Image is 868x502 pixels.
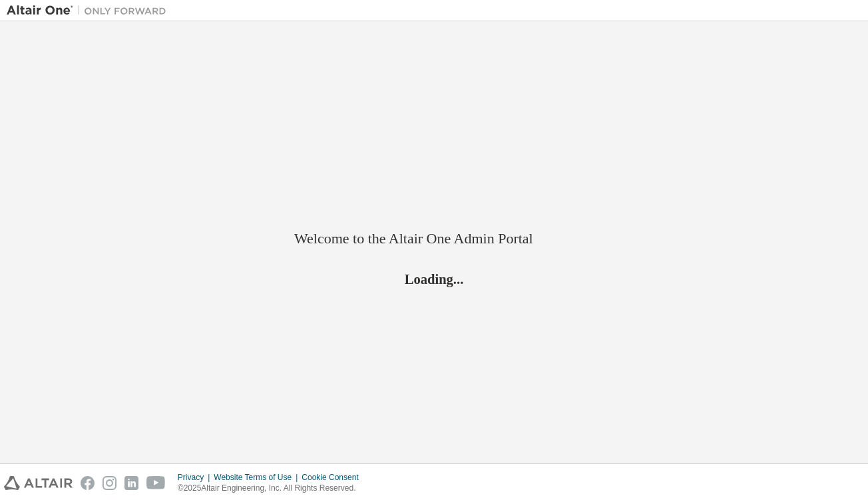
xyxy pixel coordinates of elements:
[302,472,366,483] div: Cookie Consent
[103,476,116,490] img: instagram.svg
[178,483,367,494] p: © 2025 Altair Engineering, Inc. All Rights Reserved.
[214,472,302,483] div: Website Terms of Use
[4,476,73,490] img: altair_logo.svg
[146,476,166,490] img: youtube.svg
[81,476,95,490] img: facebook.svg
[294,270,574,287] h2: Loading...
[7,4,173,17] img: Altair One
[124,476,138,490] img: linkedin.svg
[294,229,574,248] h2: Welcome to the Altair One Admin Portal
[178,472,214,483] div: Privacy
